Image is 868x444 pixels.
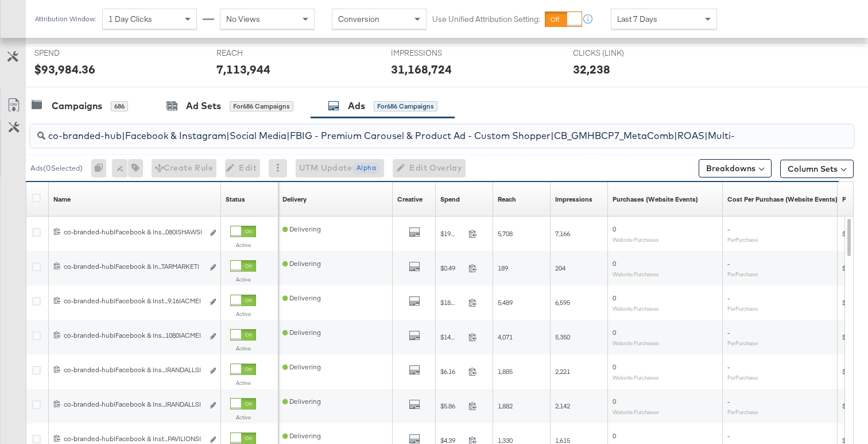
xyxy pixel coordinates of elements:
div: 7,113,944 [216,61,270,78]
span: Delivering [282,328,321,337]
span: - [727,431,730,440]
button: Breakdowns [699,159,772,177]
span: 0 [613,328,616,337]
a: Shows the current state of your Ad. [226,195,245,204]
span: 5,708 [498,229,513,238]
label: Active [230,276,256,283]
span: SPEND [34,48,121,59]
span: $19.63 [440,229,464,238]
span: $14.70 [440,333,464,341]
input: Search Ad Name, ID or Objective [45,120,780,142]
div: 32,238 [573,61,610,78]
label: Active [230,345,256,352]
div: for 686 Campaigns [230,101,293,111]
sub: Per Purchase [727,271,758,277]
div: Cost Per Purchase (Website Events) [727,195,838,204]
span: Delivering [282,431,321,440]
div: Impressions [555,195,592,204]
span: $0.00 [842,298,857,307]
span: - [727,397,730,406]
span: 5,350 [555,333,570,341]
span: $0.00 [842,264,857,272]
span: IMPRESSIONS [391,48,477,59]
span: 0 [613,431,616,440]
sub: Per Purchase [727,374,758,381]
span: $18.70 [440,298,464,307]
label: Active [230,414,256,421]
span: 6,595 [555,298,570,307]
span: $6.16 [440,367,464,376]
div: co-branded-hub|Facebook & Ins...1080|ACME| [64,331,203,340]
span: $5.86 [440,401,464,410]
div: co-branded-hub|Facebook & Inst...9:16|ACME| [64,296,203,306]
span: $0.00 [842,367,857,376]
span: 0 [613,259,616,268]
sub: Website Purchases [613,374,659,381]
a: The number of times your ad was served. On mobile apps an ad is counted as served the first time ... [555,195,592,204]
a: The total amount spent to date. [440,195,460,204]
span: 1,882 [498,401,513,410]
span: Last 7 Days [617,14,657,24]
div: Status [226,195,245,204]
button: Column Sets [780,160,854,178]
sub: Website Purchases [613,271,659,277]
span: No Views [226,14,260,24]
span: 2,221 [555,367,570,376]
span: Conversion [338,14,379,24]
label: Active [230,241,256,249]
a: The number of times a purchase was made tracked by your Custom Audience pixel on your website aft... [613,195,698,204]
div: 0 [91,159,112,177]
a: The average cost for each purchase tracked by your Custom Audience pixel on your website after pe... [727,195,838,204]
div: Creative [397,195,423,204]
div: Ads [348,99,365,113]
span: 1,885 [498,367,513,376]
span: 4,071 [498,333,513,341]
span: 2,142 [555,401,570,410]
span: $0.00 [842,401,857,410]
span: 5,489 [498,298,513,307]
label: Active [230,310,256,318]
div: co-branded-hub|Facebook & Inst...PAVILIONS| [64,434,203,443]
div: for 686 Campaigns [374,101,437,111]
span: Delivering [282,397,321,406]
span: 204 [555,264,565,272]
div: 686 [111,101,128,111]
div: Delivery [282,195,307,204]
span: Delivering [282,294,321,302]
span: - [727,362,730,371]
span: CLICKS (LINK) [573,48,659,59]
sub: Website Purchases [613,339,659,346]
sub: Per Purchase [727,408,758,415]
span: REACH [216,48,303,59]
sub: Per Purchase [727,339,758,346]
div: 31,168,724 [391,61,452,78]
div: Reach [498,195,516,204]
span: 0 [613,294,616,302]
sub: Website Purchases [613,408,659,415]
sub: Website Purchases [613,305,659,312]
div: Ad Sets [186,99,221,113]
div: Purchases (Website Events) [613,195,698,204]
a: Reflects the ability of your Ad to achieve delivery. [282,195,307,204]
div: $93,984.36 [34,61,95,78]
span: 189 [498,264,508,272]
sub: Per Purchase [727,305,758,312]
span: - [727,328,730,337]
span: 0 [613,362,616,371]
span: 0 [613,397,616,406]
span: Delivering [282,362,321,371]
div: co-branded-hub|Facebook & Ins...080|SHAWS| [64,227,203,237]
div: Campaigns [52,99,102,113]
div: Attribution Window: [34,15,96,23]
div: Ads ( 0 Selected) [30,163,83,173]
span: Delivering [282,259,321,268]
span: 0 [613,225,616,233]
span: - [727,294,730,302]
a: Ad Name. [53,195,71,204]
div: co-branded-hub|Facebook & In...TARMARKET| [64,262,203,271]
sub: Website Purchases [613,236,659,243]
span: - [727,225,730,233]
label: Active [230,379,256,387]
a: Shows the creative associated with your ad. [397,195,423,204]
span: - [727,259,730,268]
